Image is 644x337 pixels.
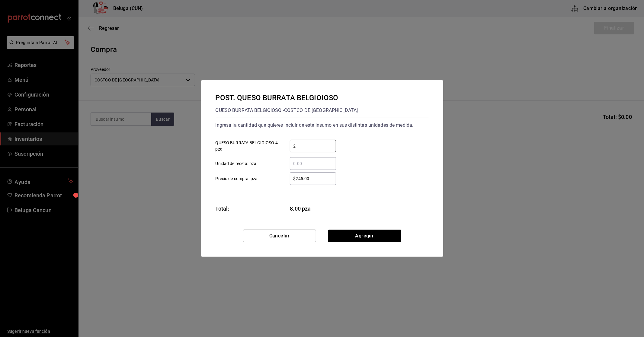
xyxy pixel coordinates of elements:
input: QUESO BURRATA BELGIOIOSO 4 pza [290,142,336,150]
button: Agregar [328,230,401,242]
input: Unidad de receta: pza [290,160,336,167]
div: Total: [216,205,229,213]
div: Ingresa la cantidad que quieres incluir de este insumo en sus distintas unidades de medida. [216,120,429,130]
input: Precio de compra: pza [290,175,336,182]
span: QUESO BURRATA BELGIOIOSO 4 pza [216,140,278,152]
button: Cancelar [243,230,316,242]
div: POST. QUESO BURRATA BELGIOIOSO [216,92,358,103]
span: Precio de compra: pza [216,176,258,182]
span: 8.00 pza [290,205,336,213]
span: Unidad de receta: pza [216,161,257,167]
div: QUESO BURRATA BELGIOIOSO - COSTCO DE [GEOGRAPHIC_DATA] [216,106,358,115]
